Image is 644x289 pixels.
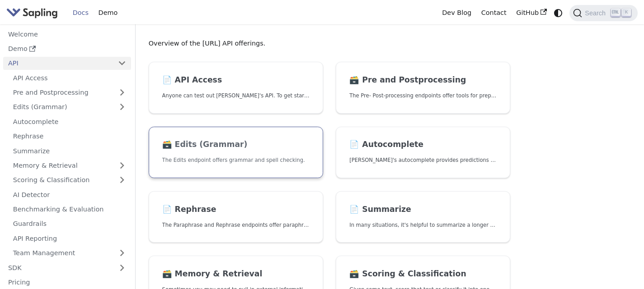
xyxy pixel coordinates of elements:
[349,156,497,165] p: Sapling's autocomplete provides predictions of the next few characters or words
[6,6,61,19] a: Sapling.ai
[162,205,310,215] h2: Rephrase
[8,159,131,172] a: Memory & Retrieval
[336,191,510,243] a: 📄️ SummarizeIn many situations, it's helpful to summarize a longer document into a shorter, more ...
[8,217,131,230] a: Guardrails
[3,276,131,289] a: Pricing
[511,6,551,20] a: GitHub
[162,221,310,229] p: The Paraphrase and Rephrase endpoints offer paraphrasing for particular styles.
[437,6,476,20] a: Dev Blog
[349,269,497,279] h2: Scoring & Classification
[3,42,131,55] a: Demo
[162,156,310,165] p: The Edits endpoint offers grammar and spell checking.
[349,92,497,100] p: The Pre- Post-processing endpoints offer tools for preparing your text data for ingestation as we...
[162,75,310,85] h2: API Access
[68,6,94,20] a: Docs
[8,101,131,114] a: Edits (Grammar)
[8,130,131,143] a: Rephrase
[336,127,510,179] a: 📄️ Autocomplete[PERSON_NAME]'s autocomplete provides predictions of the next few characters or words
[3,261,113,274] a: SDK
[113,261,131,274] button: Expand sidebar category 'SDK'
[8,115,131,128] a: Autocomplete
[162,92,310,100] p: Anyone can test out Sapling's API. To get started with the API, simply:
[476,6,512,20] a: Contact
[8,188,131,201] a: AI Detector
[336,62,510,114] a: 🗃️ Pre and PostprocessingThe Pre- Post-processing endpoints offer tools for preparing your text d...
[349,140,497,150] h2: Autocomplete
[8,232,131,245] a: API Reporting
[3,57,113,70] a: API
[8,86,131,99] a: Pre and Postprocessing
[162,269,310,279] h2: Memory & Retrieval
[8,247,131,260] a: Team Management
[149,62,323,114] a: 📄️ API AccessAnyone can test out [PERSON_NAME]'s API. To get started with the API, simply:
[149,127,323,179] a: 🗃️ Edits (Grammar)The Edits endpoint offers grammar and spell checking.
[622,9,631,17] kbd: K
[8,71,131,84] a: API Access
[8,144,131,157] a: Summarize
[349,221,497,229] p: In many situations, it's helpful to summarize a longer document into a shorter, more easily diges...
[8,203,131,216] a: Benchmarking & Evaluation
[113,57,131,70] button: Collapse sidebar category 'API'
[582,9,611,17] span: Search
[349,205,497,215] h2: Summarize
[569,5,637,21] button: Search (Ctrl+K)
[94,6,122,20] a: Demo
[3,28,131,41] a: Welcome
[149,191,323,243] a: 📄️ RephraseThe Paraphrase and Rephrase endpoints offer paraphrasing for particular styles.
[8,174,131,187] a: Scoring & Classification
[349,75,497,85] h2: Pre and Postprocessing
[6,6,58,19] img: Sapling.ai
[149,38,511,49] p: Overview of the [URL] API offerings.
[162,140,310,150] h2: Edits (Grammar)
[552,6,565,19] button: Switch between dark and light mode (currently system mode)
